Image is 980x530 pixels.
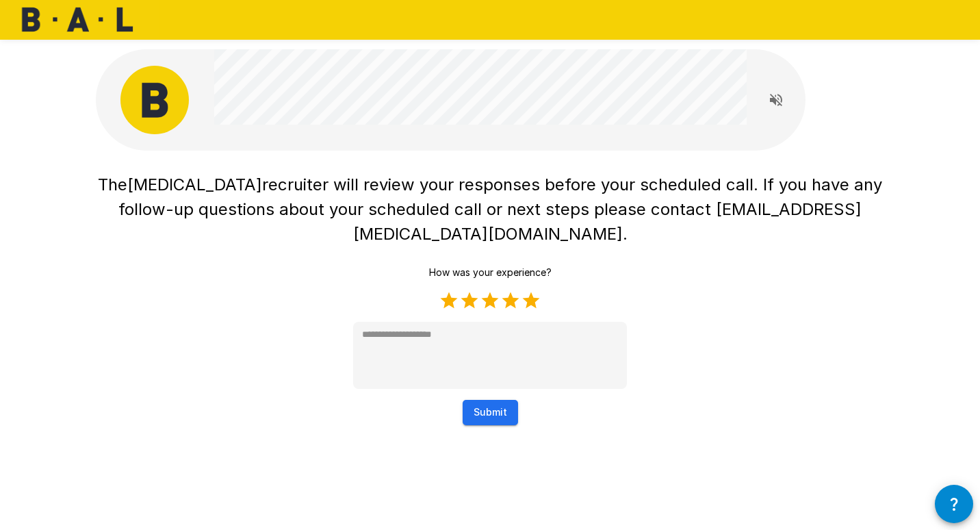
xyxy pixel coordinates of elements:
p: How was your experience? [429,266,552,279]
span: recruiter will review your responses before your scheduled call. If you have any follow-up questi... [118,175,887,244]
img: bal_avatar.png [120,66,189,134]
button: Submit [463,400,518,425]
span: The [98,175,127,194]
span: [MEDICAL_DATA] [127,175,262,194]
button: Read questions aloud [762,86,790,114]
